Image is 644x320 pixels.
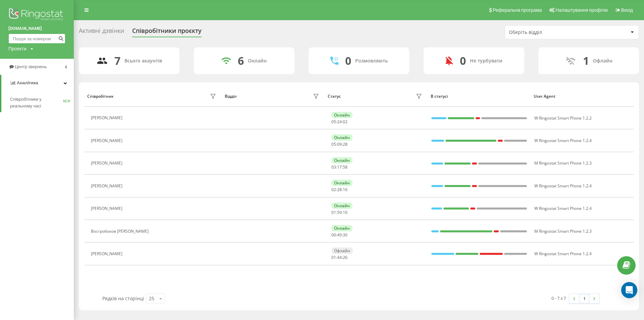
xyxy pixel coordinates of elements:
[248,58,267,64] div: Онлайн
[534,115,592,121] span: W Ringostat Smart Phone 1.2.2
[91,206,124,211] div: [PERSON_NAME]
[91,161,124,166] div: [PERSON_NAME]
[470,58,502,64] div: Не турбувати
[534,94,630,99] div: User Agent
[579,294,589,303] a: 1
[331,141,336,147] span: 05
[343,232,347,238] span: 30
[331,187,336,192] span: 02
[431,94,527,99] div: В статусі
[331,187,347,192] div: : :
[331,120,347,124] div: : :
[345,54,351,67] div: 0
[1,75,74,91] a: Аналiтика
[10,93,74,112] a: Співробітники у реальному часіNEW
[87,94,114,99] div: Співробітник
[331,164,336,170] span: 03
[331,225,353,231] div: Онлайн
[534,160,592,166] span: M Ringostat Smart Phone 1.2.3
[149,295,154,302] div: 25
[8,34,65,44] input: Пошук за номером
[331,247,353,254] div: Офлайн
[337,164,342,170] span: 17
[331,202,353,209] div: Онлайн
[337,255,342,260] span: 44
[15,64,47,69] span: Центр звернень
[331,255,347,260] div: : :
[337,210,342,215] span: 59
[551,295,566,302] div: 0 - 7 з 7
[337,187,342,192] span: 28
[621,282,637,298] div: Open Intercom Messenger
[331,134,353,141] div: Онлайн
[132,27,202,38] div: Співробітники проєкту
[91,229,150,234] div: Востробоков [PERSON_NAME]
[124,58,162,64] div: Всього акаунтів
[593,58,612,64] div: Офлайн
[343,164,347,170] span: 58
[534,138,592,143] span: W Ringostat Smart Phone 1.2.4
[583,54,589,67] div: 1
[534,251,592,257] span: W Ringostat Smart Phone 1.2.4
[331,165,347,170] div: : :
[534,183,592,189] span: W Ringostat Smart Phone 1.2.4
[331,255,336,260] span: 01
[79,27,124,38] div: Активні дзвінки
[343,119,347,125] span: 02
[337,141,342,147] span: 09
[555,7,608,13] span: Налаштування профілю
[238,54,244,67] div: 6
[355,58,388,64] div: Розмовляють
[534,228,592,234] span: M Ringostat Smart Phone 1.2.3
[337,232,342,238] span: 49
[331,233,347,237] div: : :
[114,54,120,67] div: 7
[343,255,347,260] span: 26
[17,80,38,85] span: Аналiтика
[91,184,124,188] div: [PERSON_NAME]
[91,116,124,120] div: [PERSON_NAME]
[331,119,336,125] span: 05
[460,54,466,67] div: 0
[331,157,353,164] div: Онлайн
[493,7,542,13] span: Реферальна програма
[8,25,65,32] a: [DOMAIN_NAME]
[343,141,347,147] span: 28
[343,187,347,192] span: 16
[102,295,144,302] span: Рядків на сторінці
[10,96,63,109] span: Співробітники у реальному часі
[8,7,65,24] img: Ringostat logo
[331,232,336,238] span: 00
[8,45,26,52] div: Проекти
[331,112,353,118] div: Онлайн
[331,142,347,147] div: : :
[91,138,124,143] div: [PERSON_NAME]
[331,180,353,186] div: Онлайн
[331,210,336,215] span: 01
[509,30,589,35] div: Оберіть відділ
[534,205,592,211] span: W Ringostat Smart Phone 1.2.4
[328,94,341,99] div: Статус
[337,119,342,125] span: 24
[91,252,124,256] div: [PERSON_NAME]
[621,7,633,13] span: Вихід
[331,210,347,215] div: : :
[343,210,347,215] span: 10
[225,94,236,99] div: Відділ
